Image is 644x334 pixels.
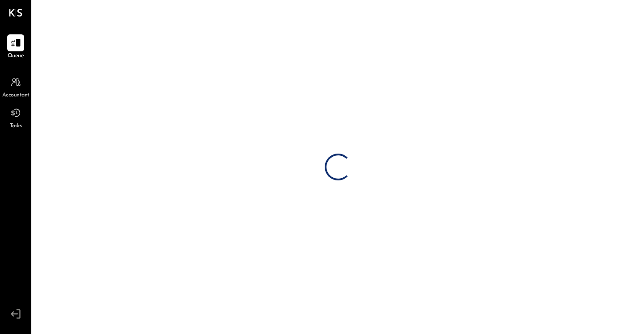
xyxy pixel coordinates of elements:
[10,122,22,130] span: Tasks
[0,104,31,130] a: Tasks
[8,52,24,60] span: Queue
[0,34,31,60] a: Queue
[2,92,30,100] span: Accountant
[0,74,31,100] a: Accountant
